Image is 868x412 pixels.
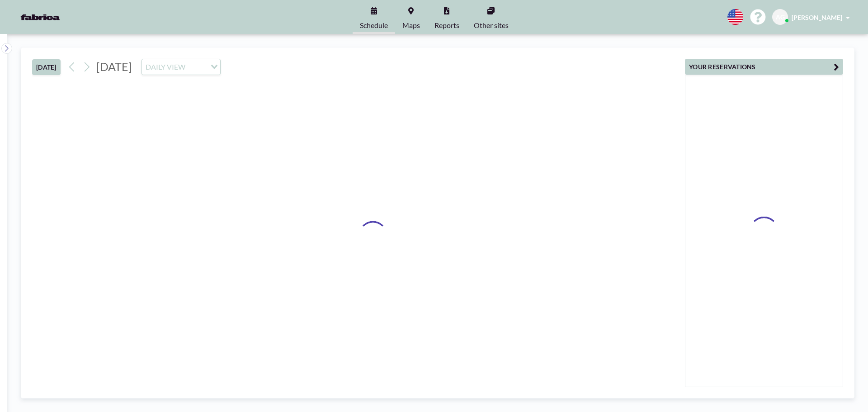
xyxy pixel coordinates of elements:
input: Search for option [188,61,205,73]
span: Other sites [474,22,509,29]
div: Search for option [142,59,220,75]
span: [DATE] [96,60,132,73]
span: DAILY VIEW [144,61,187,73]
img: organization-logo [14,8,66,26]
button: YOUR RESERVATIONS [685,59,843,75]
span: Schedule [360,22,388,29]
span: Maps [402,22,420,29]
button: [DATE] [32,59,61,75]
span: [PERSON_NAME] [792,14,842,21]
span: Reports [434,22,459,29]
span: AG [776,13,785,21]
